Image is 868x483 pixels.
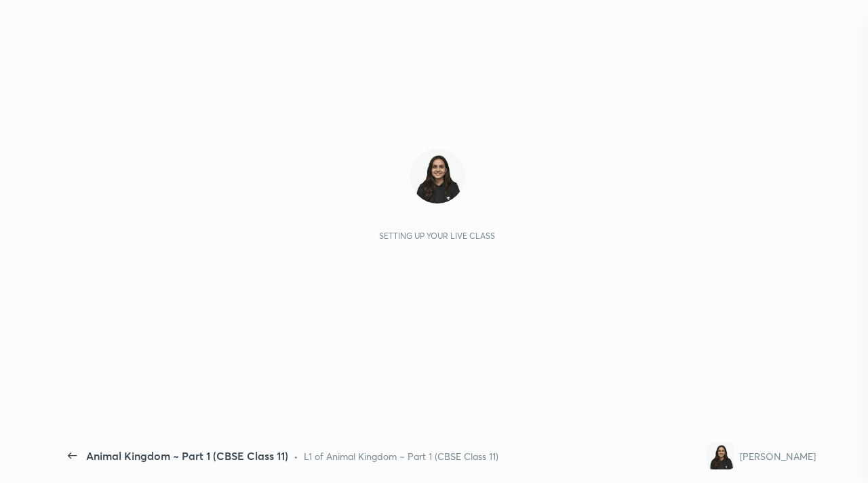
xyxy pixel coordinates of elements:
[379,231,495,241] div: Setting up your live class
[86,448,288,464] div: Animal Kingdom ~ Part 1 (CBSE Class 11)
[707,442,734,469] img: dbef72a569dc4e7fb15a370dab58d10a.jpg
[410,149,465,204] img: dbef72a569dc4e7fb15a370dab58d10a.jpg
[304,449,498,463] div: L1 of Animal Kingdom ~ Part 1 (CBSE Class 11)
[740,449,816,463] div: [PERSON_NAME]
[294,449,298,463] div: •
